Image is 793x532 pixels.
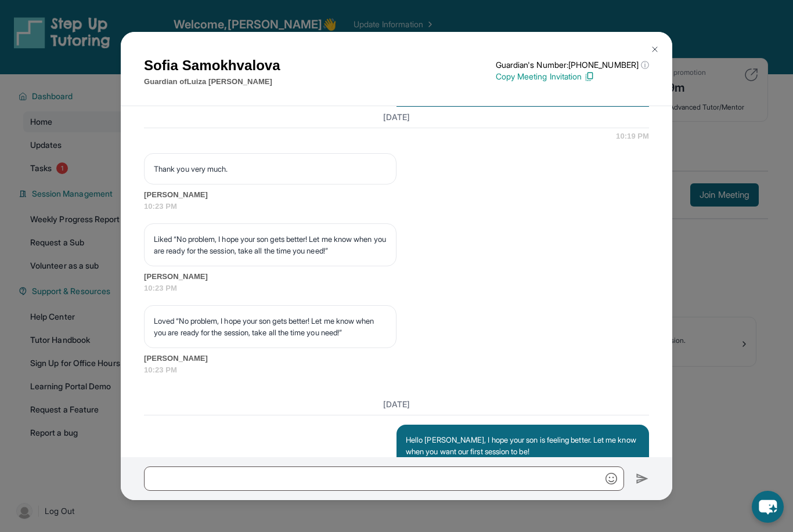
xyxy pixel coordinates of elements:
[154,315,387,338] p: Loved “No problem, I hope your son gets better! Let me know when you are ready for the session, t...
[584,71,594,82] img: Copy Icon
[144,399,649,410] h3: [DATE]
[144,55,280,76] h1: Sofia Samokhvalova
[636,472,649,486] img: Send icon
[144,271,649,283] span: [PERSON_NAME]
[641,59,649,71] span: ⓘ
[616,131,649,142] span: 10:19 PM
[144,111,649,122] h3: [DATE]
[154,163,387,175] p: Thank you very much.
[154,233,387,256] p: Liked “No problem, I hope your son gets better! Let me know when you are ready for the session, t...
[496,59,649,71] p: Guardian's Number: [PHONE_NUMBER]
[605,473,617,484] img: Emoji
[144,201,649,212] span: 10:23 PM
[144,76,280,88] p: Guardian of Luiza [PERSON_NAME]
[144,353,649,364] span: [PERSON_NAME]
[144,364,649,376] span: 10:23 PM
[144,189,649,201] span: [PERSON_NAME]
[650,45,659,54] img: Close Icon
[496,71,649,82] p: Copy Meeting Invitation
[752,491,784,523] button: chat-button
[144,283,649,294] span: 10:23 PM
[406,434,640,457] p: Hello [PERSON_NAME], I hope your son is feeling better. Let me know when you want our first sessi...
